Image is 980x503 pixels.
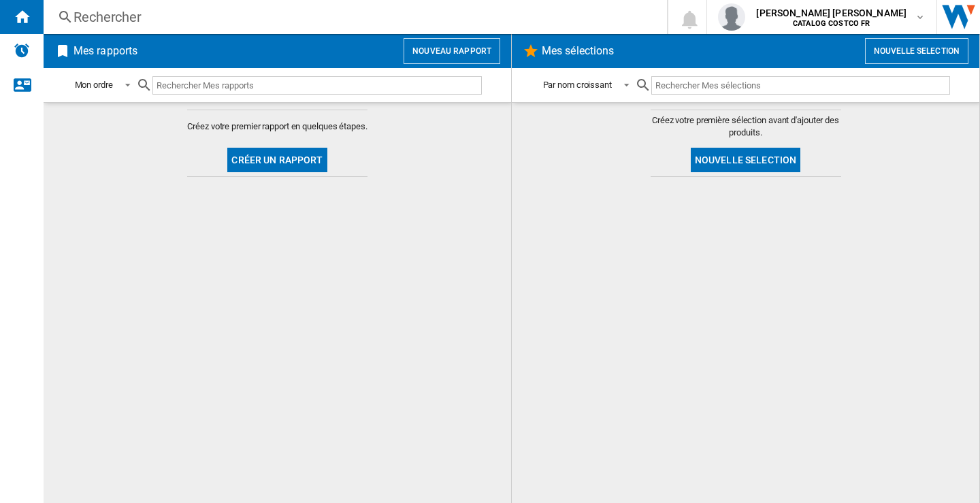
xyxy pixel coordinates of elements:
[691,148,801,172] button: Nouvelle selection
[227,148,327,172] button: Créer un rapport
[187,120,367,133] span: Créez votre premier rapport en quelques étapes.
[793,19,870,28] b: CATALOG COSTCO FR
[543,80,612,90] div: Par nom croissant
[756,6,906,20] span: [PERSON_NAME] [PERSON_NAME]
[718,3,745,31] img: profile.jpg
[73,7,632,27] div: Rechercher
[865,38,968,64] button: Nouvelle selection
[71,38,140,64] h2: Mes rapports
[651,76,950,95] input: Rechercher Mes sélections
[651,114,841,139] span: Créez votre première sélection avant d'ajouter des produits.
[404,38,500,64] button: Nouveau rapport
[75,80,113,90] div: Mon ordre
[152,76,482,95] input: Rechercher Mes rapports
[14,42,30,59] img: alerts-logo.svg
[539,38,617,64] h2: Mes sélections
